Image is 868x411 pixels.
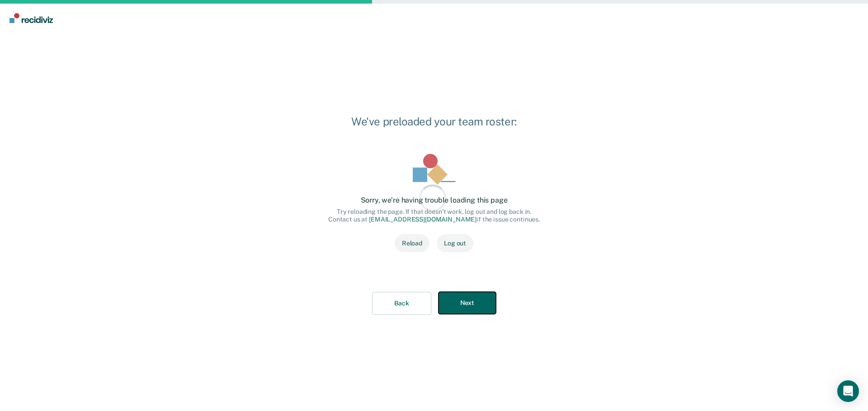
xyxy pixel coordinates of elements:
p: We've preloaded your team roster: [314,114,554,129]
img: Recidiviz [9,13,53,23]
a: [EMAIL_ADDRESS][DOMAIN_NAME] [369,216,476,223]
button: Reload [395,234,429,252]
button: Log out [437,234,473,252]
button: Back [372,292,431,315]
div: Open Intercom Messenger [837,380,859,402]
div: Sorry, we’re having trouble loading this page [361,196,508,204]
div: Try reloading the page. If that doesn’t work, log out and log back in. Contact us at if the issue... [328,208,540,223]
button: Next [439,292,496,314]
